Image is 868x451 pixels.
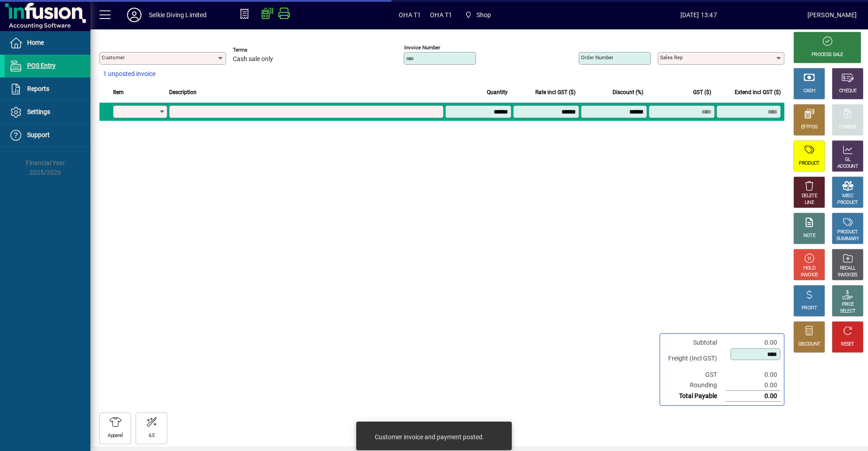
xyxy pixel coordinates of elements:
td: 0.00 [726,391,780,402]
span: Support [27,131,50,138]
span: Discount (%) [613,87,643,97]
span: Shop [476,8,491,22]
span: GST ($) [693,87,711,97]
div: 6.5 [149,432,155,439]
span: POS Entry [27,62,56,69]
a: Support [5,124,90,147]
div: Apparel [108,432,123,439]
span: OHA T1 [430,8,452,22]
div: SUMMARY [836,236,859,242]
td: Rounding [664,380,726,391]
mat-label: Customer [102,54,125,61]
div: INVOICES [838,272,857,279]
div: ACCOUNT [837,163,858,170]
td: Freight (Incl GST) [664,348,726,370]
button: 1 unposted invoice [99,66,159,82]
button: Profile [120,7,149,23]
div: HOLD [803,265,815,272]
div: PRODUCT [837,229,858,236]
div: LINE [805,199,814,206]
div: EFTPOS [801,124,818,131]
span: OHA T1 [399,8,421,22]
div: DISCOUNT [798,341,820,348]
span: Terms [233,47,287,53]
mat-label: Invoice number [404,44,440,51]
div: DELETE [802,193,817,199]
mat-label: Order number [581,54,613,61]
div: PROFIT [802,305,817,312]
div: Customer invoice and payment posted. [375,432,484,442]
div: PROCESS SALE [811,52,843,58]
td: 0.00 [726,370,780,380]
div: GL [845,157,851,163]
span: Description [169,87,197,97]
span: 1 unposted invoice [103,69,156,79]
a: Settings [5,101,90,123]
div: INVOICE [801,272,817,279]
span: Cash sale only [233,56,273,63]
div: PRODUCT [837,199,858,206]
div: MISC [842,193,853,199]
div: Selkie Diving Limited [149,8,207,22]
td: 0.00 [726,337,780,348]
div: SELECT [840,308,856,315]
div: PRODUCT [799,160,819,167]
td: 0.00 [726,380,780,391]
div: RECALL [840,265,856,272]
a: Reports [5,78,90,100]
div: RESET [841,341,854,348]
div: CHARGE [839,124,857,131]
div: CHEQUE [839,88,856,95]
span: Settings [27,108,50,115]
span: Quantity [487,87,508,97]
a: Home [5,32,90,54]
td: Subtotal [664,337,726,348]
div: [PERSON_NAME] [807,8,857,22]
div: PRICE [842,301,854,308]
span: Reports [27,85,49,92]
td: Total Payable [664,391,726,402]
mat-label: Sales rep [660,54,683,61]
span: Item [113,87,124,97]
span: Rate incl GST ($) [535,87,576,97]
div: CASH [803,88,815,95]
div: NOTE [803,233,815,239]
span: Shop [461,7,495,23]
span: Extend incl GST ($) [735,87,781,97]
td: GST [664,370,726,380]
span: [DATE] 13:47 [590,8,807,22]
span: Home [27,39,44,46]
